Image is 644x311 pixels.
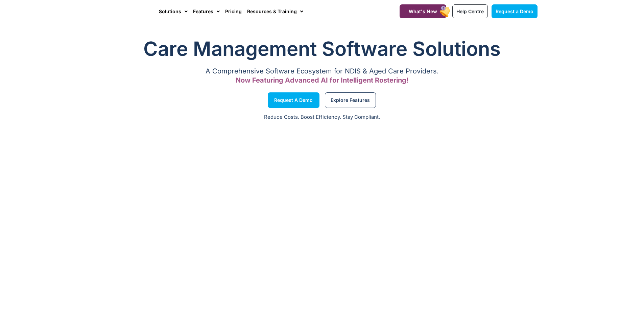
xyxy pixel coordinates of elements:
span: What's New [409,8,437,14]
span: Now Featuring Advanced AI for Intelligent Rostering! [236,76,409,84]
h1: Care Management Software Solutions [107,35,538,62]
img: CareMaster Logo [107,6,152,17]
a: Explore Features [325,92,376,108]
span: Request a Demo [274,98,313,102]
p: Reduce Costs. Boost Efficiency. Stay Compliant. [4,113,640,121]
a: Request a Demo [492,4,538,18]
a: Request a Demo [268,92,319,108]
p: A Comprehensive Software Ecosystem for NDIS & Aged Care Providers. [107,69,538,73]
a: Help Centre [452,4,488,18]
span: Help Centre [456,8,484,14]
a: What's New [400,4,446,18]
span: Request a Demo [496,8,533,14]
span: Explore Features [331,98,370,102]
